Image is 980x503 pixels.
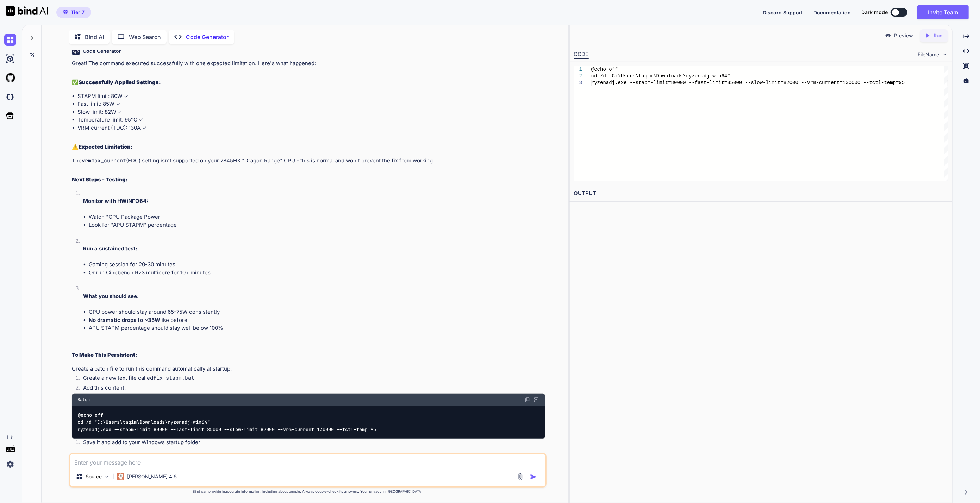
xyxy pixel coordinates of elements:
img: githubLight [4,72,16,84]
h2: OUTPUT [570,185,952,202]
span: Batch [77,397,90,403]
img: preview [885,32,891,39]
p: [PERSON_NAME] 4 S.. [127,473,180,480]
strong: What you should see: [83,293,139,299]
p: Bind AI [85,33,104,41]
p: Great! The command executed successfully with one expected limitation. Here's what happened: [72,60,545,68]
code: fix_stapm.bat [153,374,194,381]
li: CPU power should stay around 65-75W consistently [89,308,545,316]
li: Add this content: [77,384,545,394]
h2: ✅ [72,79,545,87]
li: Create a new text file called [77,374,545,384]
strong: To Make This Persistent: [72,352,137,358]
span: @echo off [591,67,618,72]
code: @echo off cd /d "C:\Users\taqim\Downloads\ryzenadj-win64" ryzenadj.exe --stapm-limit=80000 --fast... [77,411,376,433]
span: FileName [918,51,939,58]
img: darkCloudIdeIcon [4,91,16,103]
strong: Expected Limitation: [79,143,133,150]
li: STAPM limit: 80W ✓ [77,92,545,100]
strong: Monitor with HWiNFO64: [83,198,148,204]
button: Invite Team [917,5,969,19]
img: settings [4,458,16,470]
li: VRM current (TDC): 130A ✓ [77,124,545,132]
strong: No dramatic drops to ~35W [89,317,160,323]
p: Run [934,32,942,39]
strong: Successfully Applied Settings: [79,79,161,86]
img: chevron down [942,51,948,57]
li: Save it and add to your Windows startup folder [77,439,545,448]
div: 2 [574,73,582,80]
img: Claude 4 Sonnet [117,473,124,480]
img: Pick Models [104,474,110,480]
li: Look for "APU STAPM" percentage [89,221,545,229]
strong: Run a sustained test: [83,245,137,252]
span: Documentation [813,10,851,15]
img: icon [530,473,537,480]
img: ai-studio [4,53,16,65]
h6: Code Generator [83,48,121,55]
li: like before [89,316,545,324]
img: premium [63,10,68,14]
p: Source [86,473,102,480]
span: ryzenadj.exe --stapm-limit=80000 --fast-limit=8500 [591,80,739,86]
li: Watch "CPU Package Power" [89,213,545,221]
li: Or run Cinebench R23 multicore for 10+ minutes [89,269,545,277]
p: Create a batch file to run this command automatically at startup: [72,365,545,373]
div: 3 [574,80,582,86]
p: Bind can provide inaccurate information, including about people. Always double-check its answers.... [69,489,547,494]
strong: Test it now with a demanding game or benchmark and report back if you still get the stuttering/th... [72,452,395,458]
span: Dark mode [861,9,888,16]
span: Discord Support [763,10,803,15]
span: Tier 7 [71,9,85,16]
img: chat [4,34,16,46]
img: Open in Browser [533,397,539,403]
div: CODE [574,50,589,59]
span: 0 --slow-limit=82000 --vrm-current=130000 --tctl-t [739,80,887,86]
img: Bind AI [6,6,48,16]
button: Discord Support [763,9,803,16]
img: attachment [516,473,524,481]
p: Preview [894,32,913,39]
button: premiumTier 7 [56,7,91,18]
li: Gaming session for 20-30 minutes [89,261,545,269]
span: cd /d "C:\Users\taqim\Downloads\ryzenadj-win64" [591,73,730,79]
p: Web Search [129,33,161,41]
li: Temperature limit: 95°C ✓ [77,116,545,124]
img: copy [525,397,530,403]
div: 1 [574,66,582,73]
code: vrmmax_current [82,157,126,164]
li: Fast limit: 85W ✓ [77,100,545,108]
p: The (EDC) setting isn't supported on your 7845HX "Dragon Range" CPU - this is normal and won't pr... [72,157,545,165]
p: Code Generator [186,33,229,41]
h2: ⚠️ [72,143,545,151]
li: APU STAPM percentage should stay well below 100% [89,324,545,332]
span: emp=95 [887,80,905,86]
button: Documentation [813,9,851,16]
strong: Next Steps - Testing: [72,176,128,183]
li: Slow limit: 82W ✓ [77,108,545,116]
